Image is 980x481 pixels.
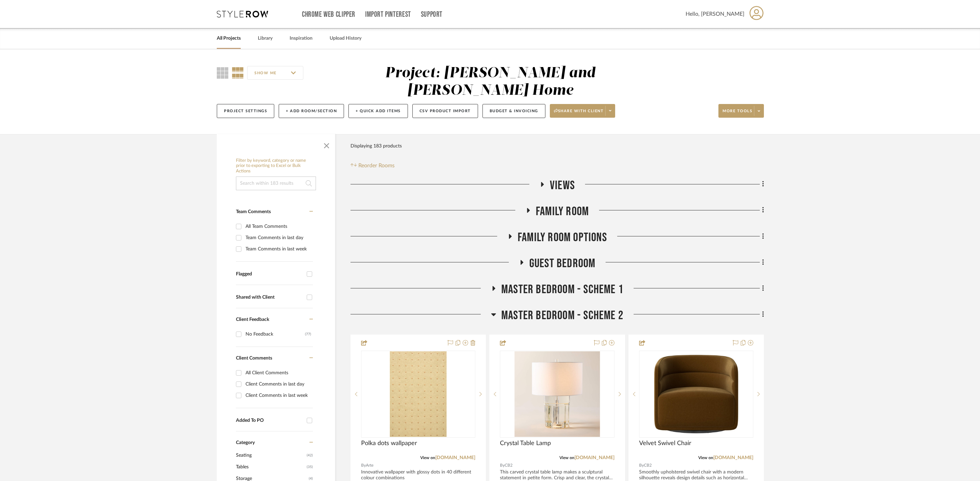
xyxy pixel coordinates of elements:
span: View on [698,456,713,460]
a: Support [421,12,442,17]
span: View on [420,456,435,460]
span: Arte [366,462,373,469]
span: More tools [723,108,752,119]
div: Project: [PERSON_NAME] and [PERSON_NAME] Home [385,66,595,98]
span: Views [550,178,575,193]
div: All Client Comments [246,367,311,378]
span: Polka dots wallpaper [361,440,417,447]
div: Flagged [236,271,303,277]
a: [DOMAIN_NAME] [713,455,753,460]
span: Client Feedback [236,317,269,322]
div: All Team Comments [246,221,311,232]
span: Family Room Options [518,230,607,245]
div: Team Comments in last day [246,232,311,243]
span: Tables [236,461,305,473]
span: Share with client [554,108,604,119]
span: Category [236,440,255,446]
a: [DOMAIN_NAME] [435,455,475,460]
img: Crystal Table Lamp [514,351,600,437]
button: + Quick Add Items [348,104,408,118]
span: By [361,462,366,469]
span: Hello, [PERSON_NAME] [686,10,744,18]
a: Import Pinterest [365,12,411,17]
span: Velvet Swivel Chair [639,440,691,447]
h6: Filter by keyword, category or name prior to exporting to Excel or Bulk Actions [236,158,316,174]
button: + Add Room/Section [279,104,344,118]
span: CB2 [644,462,652,469]
span: Team Comments [236,209,271,214]
span: CB2 [505,462,513,469]
a: All Projects [217,34,241,43]
div: (77) [305,329,311,340]
div: Team Comments in last week [246,244,311,255]
button: Share with client [550,104,615,118]
button: More tools [718,104,764,118]
a: Library [258,34,273,43]
div: Shared with Client [236,295,303,300]
div: Client Comments in last day [246,379,311,390]
span: Guest Bedroom [529,256,596,271]
span: (42) [307,450,313,461]
button: Close [320,138,333,151]
span: View on [559,456,574,460]
div: Added To PO [236,418,303,424]
div: No Feedback [246,329,305,340]
button: Reorder Rooms [350,161,395,170]
a: Inspiration [290,34,313,43]
a: Chrome Web Clipper [302,12,355,17]
button: Project Settings [217,104,274,118]
span: Master Bedroom - Scheme 2 [501,308,623,323]
span: Seating [236,450,305,461]
span: Master Bedroom - Scheme 1 [501,282,623,297]
div: 0 [500,351,614,437]
span: Crystal Table Lamp [500,440,551,447]
button: Budget & Invoicing [482,104,545,118]
div: Client Comments in last week [246,390,311,401]
div: Displaying 183 products [350,139,402,153]
a: Upload History [330,34,361,43]
span: By [639,462,644,469]
span: By [500,462,505,469]
span: Client Comments [236,356,272,361]
input: Search within 183 results [236,177,316,190]
span: Family Room [536,204,589,219]
button: CSV Product Import [412,104,478,118]
span: Reorder Rooms [358,161,395,170]
a: [DOMAIN_NAME] [574,455,614,460]
img: Velvet Swivel Chair [653,351,739,437]
img: Polka dots wallpaper [390,351,447,437]
span: (35) [307,461,313,472]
